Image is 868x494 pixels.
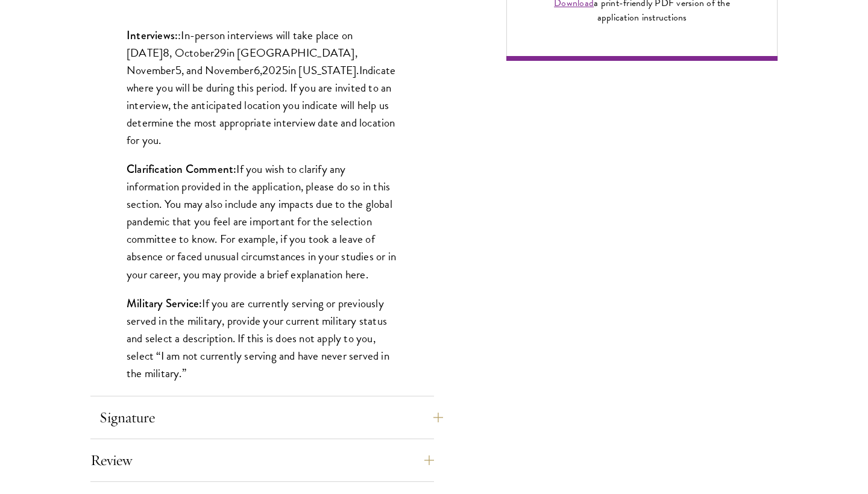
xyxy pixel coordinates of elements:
span: 8 [163,44,169,61]
button: Review [90,446,434,475]
span: 29 [214,44,226,61]
p: If you wish to clarify any information provided in the application, please do so in this section.... [127,160,398,283]
strong: Interviews: [127,27,178,43]
span: 6 [254,61,260,79]
span: , October [169,44,214,61]
span: in [GEOGRAPHIC_DATA], November [127,44,357,79]
strong: Clarification Comment: [127,161,236,177]
span: , and November [181,61,254,79]
span: 20 [262,61,275,79]
p: If you are currently serving or previously served in the military, provide your current military ... [127,295,398,382]
strong: Military Service: [127,295,202,311]
span: 5 [175,61,181,79]
button: Signature [99,403,443,432]
span: In-person interviews will take place on [DATE] [127,27,353,61]
span: in [US_STATE]. [288,61,359,79]
span: 25 [275,61,288,79]
p: : Indicate where you will be during this period. If you are invited to an interview, the anticipa... [127,27,398,149]
span: , [260,61,262,79]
